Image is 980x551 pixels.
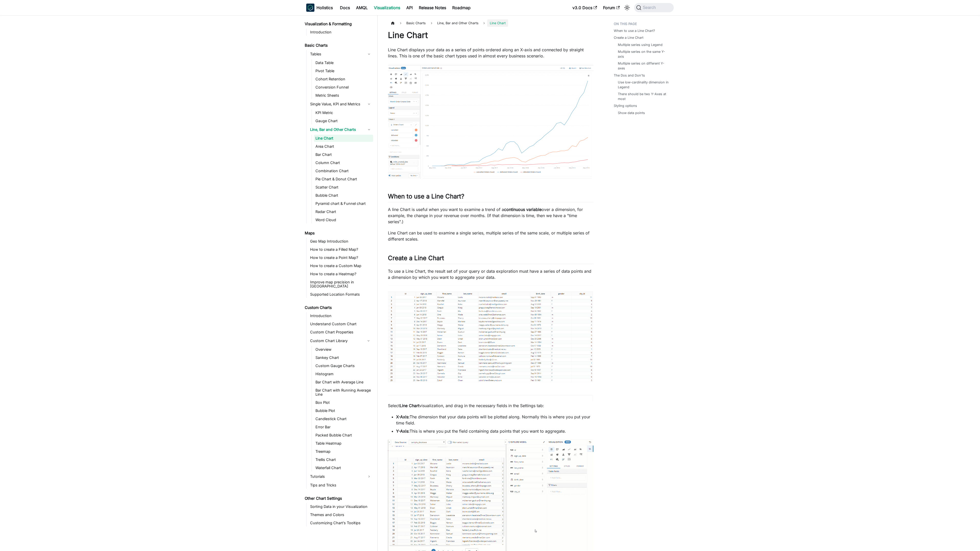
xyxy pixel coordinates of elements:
a: Create a Line Chart [614,35,643,40]
a: Pyramid chart & Funnel chart [314,200,373,207]
a: Bar Chart with Average Line [314,379,373,386]
a: Understand Custom Chart [309,320,373,328]
h2: Create a Line Chart [388,254,593,264]
a: Docs [337,4,353,12]
a: Metric Sheets [314,92,373,99]
nav: Breadcrumbs [388,19,593,27]
strong: Y-Axis: [396,429,410,434]
button: Collapse sidebar category 'Custom Chart Library' [364,337,373,345]
h2: When to use a Line Chart? [388,193,593,202]
span: Basic Charts [404,19,428,27]
a: Box Plot [314,399,373,406]
a: Candlestick Chart [314,415,373,422]
b: Holistics [316,5,333,11]
a: HolisticsHolisticsHolistics [306,4,333,12]
a: Show data points [618,110,645,115]
a: Word Cloud [314,216,373,223]
a: Release Notes [416,4,449,12]
a: Line Chart [314,135,373,142]
a: Custom Charts [303,304,373,311]
a: Cohort Retention [314,76,373,83]
a: Trellis Chart [314,456,373,463]
strong: X-Axis: [396,414,410,419]
a: The Dos and Don'ts [614,73,645,78]
a: Home page [388,19,398,27]
nav: Docs sidebar [301,15,378,551]
a: Overview [314,346,373,353]
a: Column Chart [314,159,373,166]
a: Combination Chart [314,167,373,174]
a: Other Chart Settings [303,495,373,502]
a: How to create a Custom Map [309,262,373,269]
p: To use a Line Chart, the result set of your query or data exploration must have a series of data ... [388,268,593,280]
a: Forum [600,4,623,12]
a: How to create a Point Map? [309,254,373,261]
p: Line Chart displays your data as a series of points ordered along an X-axis and connected by stra... [388,47,593,59]
a: Gauge Chart [314,117,373,124]
a: Improve map precision in [GEOGRAPHIC_DATA] [309,279,373,290]
a: Bubble Plot [314,407,373,414]
a: Radar Chart [314,208,373,215]
a: KPI Metric [314,109,373,116]
a: Line, Bar and Other Charts [309,126,373,134]
li: This is where you put the field containing data points that you want to aggregate. [396,428,593,434]
a: Visualization & Formatting [303,20,373,28]
a: Custom Chart Properties [309,329,373,336]
a: Visualizations [371,4,403,12]
button: Search (Command+K) [634,3,674,12]
a: Customizing Chart’s Tooltips [309,519,373,527]
a: Multiple series using Legend [618,42,663,47]
a: Treemap [314,448,373,455]
a: Supported Location Formats [309,291,373,298]
span: Search [641,5,659,10]
a: There should be two Y-Axes at most [618,92,669,101]
a: Basic Charts [303,42,373,49]
a: Geo Map Introduction [309,238,373,245]
a: When to use a Line Chart? [614,28,655,33]
a: Bubble Chart [314,192,373,199]
a: Multiple series on different Y-axes [618,61,669,71]
a: Pie Chart & Donut Chart [314,176,373,183]
span: Line, Bar and Other Charts [435,19,481,27]
a: Scatter Chart [314,184,373,191]
a: Use low-cardinality dimension in Legend [618,80,669,90]
a: Packed Bubble Chart [314,432,373,439]
a: How to create a Filled Map? [309,246,373,253]
a: Histogram [314,370,373,378]
a: v3.0 Docs [569,4,600,12]
a: Tutorials [309,472,373,481]
a: Area Chart [314,143,373,150]
a: Introduction [309,312,373,319]
li: The dimension that your data points will be plotted along. Normally this is where you put your ti... [396,414,593,426]
a: Introduction [309,29,373,36]
a: Multiple series on the same Y-axis [618,49,669,59]
h1: Line Chart [388,30,593,40]
a: Pivot Table [314,67,373,74]
a: Tips and Tricks [309,482,373,489]
a: Error Bar [314,423,373,431]
img: Holistics [306,4,314,12]
a: Bar Chart with Running Average Line [314,387,373,398]
strong: continuous variable [504,207,542,212]
strong: Line Chart [400,403,419,408]
a: Custom Chart Library [309,337,364,345]
a: Themes and Colors [309,511,373,518]
a: Roadmap [449,4,474,12]
a: Table Heatmap [314,440,373,447]
a: Sankey Chart [314,354,373,361]
a: Conversion Funnel [314,84,373,91]
p: Line Chart can be used to examine a single series, multiple series of the same scale, or multiple... [388,230,593,242]
a: Styling options [614,103,637,108]
p: A line Chart is useful when you want to examine a trend of a over a dimension, for example, the c... [388,206,593,225]
p: Select visualization, and drag in the necessary fields in the Settings tab: [388,403,593,409]
a: Custom Gauge Charts [314,362,373,369]
span: Line Chart [487,19,508,27]
a: Sorting Data in your Visualization [309,503,373,510]
a: Maps [303,230,373,237]
a: Tables [309,50,373,58]
a: AMQL [353,4,371,12]
a: How to create a Heatmap? [309,270,373,278]
a: Bar Chart [314,151,373,158]
a: API [403,4,416,12]
a: Data Table [314,59,373,66]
